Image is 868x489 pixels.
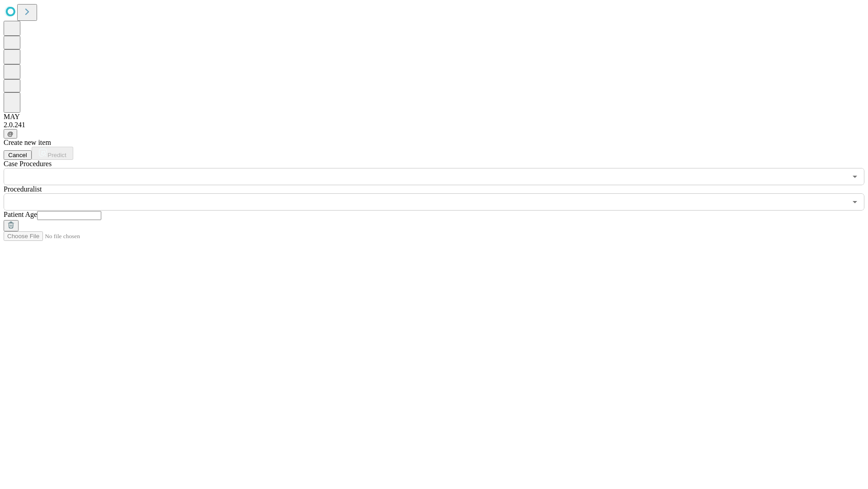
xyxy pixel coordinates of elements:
[849,170,861,183] button: Open
[4,113,864,121] div: MAY
[7,130,14,137] span: @
[47,152,66,158] span: Predict
[849,196,861,208] button: Open
[4,121,864,129] div: 2.0.241
[4,129,17,139] button: @
[4,160,52,168] span: Scheduled Procedure
[4,139,51,146] span: Create new item
[4,185,42,193] span: Proceduralist
[32,147,73,160] button: Predict
[8,152,27,158] span: Cancel
[4,150,32,160] button: Cancel
[4,211,37,218] span: Patient Age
